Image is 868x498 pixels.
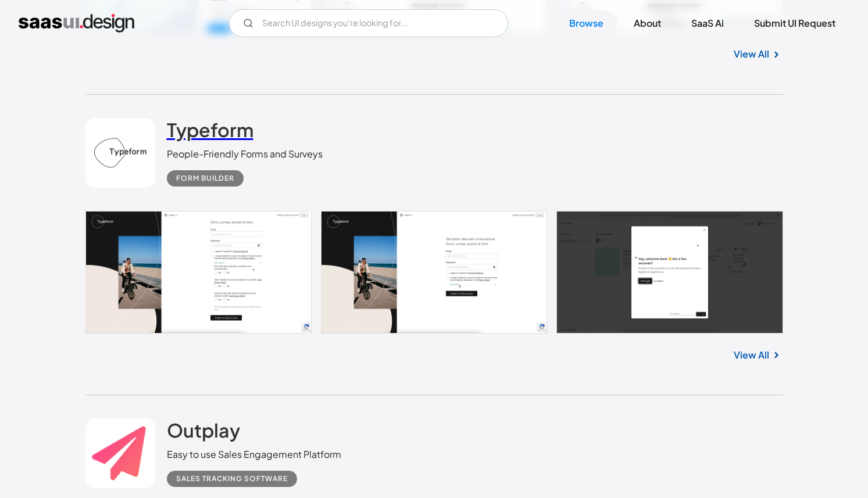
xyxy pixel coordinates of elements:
a: Submit UI Request [740,10,849,36]
h2: Outplay [167,418,240,442]
div: Sales Tracking Software [176,472,288,486]
a: home [19,14,134,33]
a: SaaS Ai [677,10,738,36]
form: Email Form [229,9,508,37]
a: View All [734,348,769,362]
a: Outplay [167,418,240,447]
div: Form Builder [176,171,234,185]
a: Typeform [167,118,253,147]
input: Search UI designs you're looking for... [229,9,508,37]
div: Easy to use Sales Engagement Platform [167,447,341,461]
a: About [620,10,675,36]
h2: Typeform [167,118,253,141]
div: People-Friendly Forms and Surveys [167,147,323,161]
a: View All [734,47,769,61]
a: Browse [555,10,617,36]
